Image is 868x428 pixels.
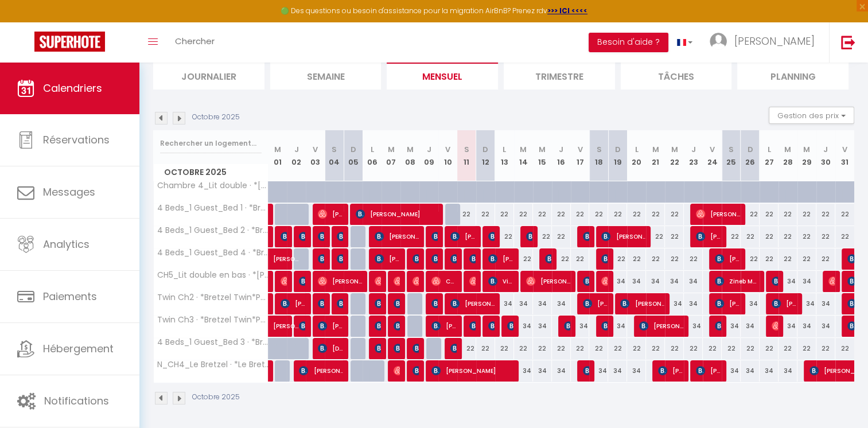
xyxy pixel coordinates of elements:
li: Trimestre [504,61,615,90]
abbr: J [691,144,696,155]
abbr: M [652,144,659,155]
div: 34 [495,293,514,314]
span: [PERSON_NAME] [431,315,457,337]
div: 34 [533,360,552,382]
div: 22 [779,248,797,270]
span: [PERSON_NAME] [601,248,608,270]
abbr: M [388,144,395,155]
div: 22 [741,226,760,247]
div: 34 [760,360,779,382]
abbr: L [767,144,770,155]
a: Chercher [166,22,223,63]
abbr: V [577,144,582,155]
th: 30 [816,130,835,181]
th: 13 [495,130,514,181]
th: 19 [608,130,627,181]
div: 22 [533,338,552,359]
span: [PERSON_NAME] [356,203,438,225]
div: 22 [816,248,835,270]
div: 34 [571,316,590,337]
abbr: D [747,144,753,155]
div: 34 [627,271,646,292]
abbr: M [520,144,527,155]
th: 20 [627,130,646,181]
li: Planning [737,61,848,90]
div: 34 [797,271,816,292]
span: [PERSON_NAME] [696,225,721,247]
th: 23 [684,130,703,181]
div: 22 [665,248,684,270]
span: [PERSON_NAME] [394,270,400,292]
span: [PERSON_NAME] [734,34,815,48]
span: [PERSON_NAME] [299,270,305,292]
span: [PERSON_NAME] [601,270,608,292]
th: 05 [344,130,363,181]
abbr: V [842,144,847,155]
div: 34 [514,316,533,337]
div: 22 [797,338,816,359]
div: 22 [514,248,533,270]
div: 22 [741,338,760,359]
span: [PERSON_NAME] [601,315,608,337]
div: 22 [703,338,722,359]
div: 22 [816,226,835,247]
span: [PERSON_NAME] [318,203,343,225]
span: Chambre 4_Lit double · *[PERSON_NAME]*Petite Venise*[GEOGRAPHIC_DATA]*City.C* [155,181,270,190]
div: 22 [760,226,779,247]
span: [PERSON_NAME] [583,293,608,314]
div: 34 [608,316,627,337]
div: 22 [665,338,684,359]
span: [PERSON_NAME] [696,203,740,225]
span: [PERSON_NAME] [318,315,343,337]
span: 4 Beds_1 Guest_Bed 4 · *Bretzel Bed*Petite Venise*[GEOGRAPHIC_DATA]*City.C* [155,248,270,257]
abbr: D [615,144,621,155]
span: [PERSON_NAME] [507,315,513,337]
div: 34 [684,271,703,292]
a: [PERSON_NAME] [268,248,287,270]
abbr: S [596,144,601,155]
span: CH5_Lit double en bas · *[PERSON_NAME]*Petite Venise*[GEOGRAPHIC_DATA]*City.C* [155,271,270,279]
abbr: V [445,144,450,155]
span: [PERSON_NAME] [412,248,419,270]
div: 34 [646,271,665,292]
abbr: S [332,144,337,155]
span: [PERSON_NAME] [583,360,589,382]
div: 22 [741,204,760,225]
span: 4 Beds_1 Guest_Bed 2 · *Bretzel Bed*Petite Venise*[GEOGRAPHIC_DATA]*City.C* [155,226,270,235]
span: [PERSON_NAME] [828,270,835,292]
div: 22 [514,204,533,225]
span: [PERSON_NAME] [281,293,306,314]
span: 4 Beds_1 Guest_Bed 3 · *Bretzel Bed*Petite Venise*[GEOGRAPHIC_DATA]*City.C* [155,338,270,347]
div: 22 [835,338,854,359]
li: Semaine [270,61,382,90]
th: 15 [533,130,552,181]
th: 28 [779,130,797,181]
span: [PERSON_NAME] [318,270,362,292]
div: 34 [779,271,797,292]
abbr: D [351,144,356,155]
div: 34 [741,293,760,314]
a: ... [PERSON_NAME] [701,22,829,63]
li: Mensuel [387,61,498,90]
div: 34 [665,293,684,314]
span: [PERSON_NAME] [PERSON_NAME] [526,270,570,292]
span: [PERSON_NAME] [620,293,664,314]
th: 22 [665,130,684,181]
abbr: M [274,144,281,155]
a: [PERSON_NAME] [268,226,274,248]
th: 29 [797,130,816,181]
div: 34 [779,360,797,382]
div: 34 [741,316,760,337]
button: Besoin d'aide ? [589,33,668,52]
abbr: M [803,144,810,155]
div: 22 [533,204,552,225]
span: [PERSON_NAME] [772,315,778,337]
input: Rechercher un logement... [160,133,262,154]
li: Tâches [621,61,732,90]
th: 01 [268,130,287,181]
th: 24 [703,130,722,181]
a: [PERSON_NAME] [PERSON_NAME] [268,316,287,337]
span: [DATE][PERSON_NAME] [318,337,343,359]
div: 22 [684,248,703,270]
th: 17 [571,130,590,181]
